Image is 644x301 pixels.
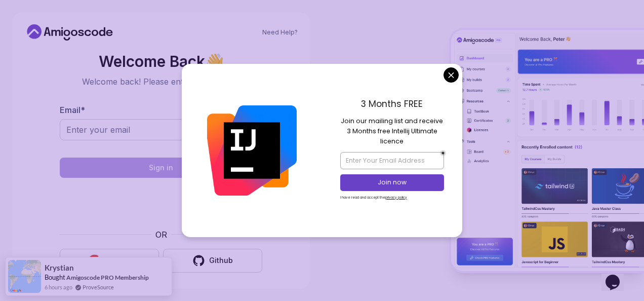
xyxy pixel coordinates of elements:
div: Sign in [149,163,173,173]
button: Google [60,249,159,273]
button: Sign in [60,158,262,178]
iframe: chat widget [601,260,634,291]
a: Amigoscode PRO Membership [66,274,149,281]
p: OR [155,229,167,241]
span: krystian [45,264,74,272]
img: Amigoscode Dashboard [451,30,644,271]
label: Email * [60,105,85,115]
p: Welcome back! Please enter your details. [60,76,262,88]
span: 👋 [204,52,225,70]
a: Need Help? [262,28,298,36]
span: 6 hours ago [45,283,72,291]
img: provesource social proof notification image [8,260,41,293]
iframe: Widget containing checkbox for hCaptcha security challenge [85,184,237,222]
a: ProveSource [83,283,114,291]
a: Home link [24,24,115,41]
button: Github [163,249,262,273]
div: Google [105,255,131,266]
input: Enter your email [60,119,262,140]
span: Bought [45,273,65,281]
h2: Welcome Back [60,53,262,69]
div: Github [209,255,233,266]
